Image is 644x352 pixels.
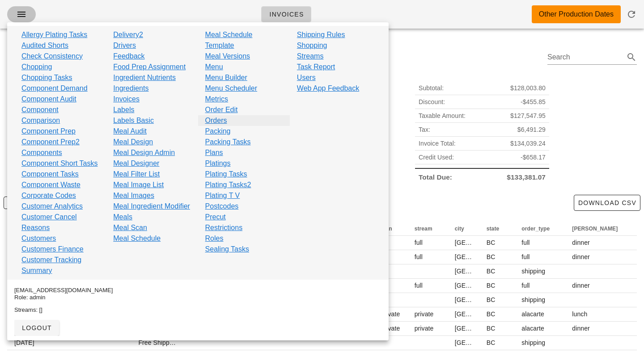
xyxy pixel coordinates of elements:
th: city: Not sorted. Activate to sort ascending. [448,222,479,236]
a: Menu Builder [205,72,247,83]
a: Labels [113,105,134,115]
a: Customers Finance [21,244,84,255]
a: Menu [205,62,223,72]
button: logout [14,320,59,336]
a: Food Prep Assignment [113,62,186,72]
a: Streams [297,51,324,62]
a: Meal Schedule [113,233,161,244]
a: Component Demand [21,83,88,94]
span: city [455,226,464,232]
a: Users [297,72,316,83]
a: Allergy Plating Tasks [21,29,87,40]
span: Taxable Amount: [419,111,466,121]
a: Feedback [113,51,144,62]
span: BC [487,253,496,260]
span: Total Due: [419,172,452,182]
span: shipping [521,268,545,275]
span: -$455.85 [521,97,546,107]
a: Ingredients [113,83,148,94]
div: Other Production Dates [539,9,614,20]
a: Meal Image List [113,180,164,190]
span: [GEOGRAPHIC_DATA] [455,339,521,346]
a: Meal Design Admin [113,147,175,158]
span: [GEOGRAPHIC_DATA] [455,253,521,260]
a: Precut [205,212,226,222]
th: plan: Not sorted. Activate to sort ascending. [374,222,407,236]
a: Plating T V [205,190,240,201]
button: Add Filter [4,197,61,209]
a: Component Audit [21,94,76,105]
span: private [381,325,400,332]
a: Postcodes [205,201,239,212]
span: Tax: [419,125,430,134]
a: Invoices [261,6,311,22]
a: Shipping Rules [297,29,345,40]
a: Customer Tracking Summary [21,255,99,276]
span: alacarte [521,325,544,332]
div: Streams: [] [14,306,381,314]
span: BC [487,282,496,289]
span: BC [487,339,496,346]
a: Meal Filter List [113,169,160,180]
span: BC [487,268,496,275]
span: BC [487,310,496,318]
a: Task Report [297,62,335,72]
a: Invoices [113,94,140,105]
span: private [381,310,400,318]
a: Component Tasks [21,169,79,180]
span: Invoice Total: [419,138,456,148]
a: Customers [21,233,56,244]
th: order_type: Not sorted. Activate to sort ascending. [514,222,565,236]
a: Check Consistency [21,51,83,62]
a: Web App Feedback [297,83,359,94]
a: Component Short Tasks [21,158,97,169]
span: logout [21,324,52,331]
button: Download CSV [574,195,640,211]
a: Chopping [21,62,52,72]
span: [GEOGRAPHIC_DATA] [455,282,521,289]
span: [GEOGRAPHIC_DATA] [455,310,521,318]
a: Drivers [113,40,136,51]
a: Menu Scheduler [205,83,258,94]
span: -$658.17 [521,152,546,162]
a: Customer Analytics [21,201,83,212]
a: Plating Tasks2 [205,180,251,190]
span: [DATE] [14,339,34,346]
span: full [415,253,423,260]
a: Meal Schedule Template [205,29,283,51]
span: $134,039.24 [510,138,546,148]
span: dinner [572,239,590,246]
span: Invoices [269,11,304,18]
span: Download CSV [578,199,636,206]
a: Component Comparison [21,105,99,126]
a: Meal Scan [113,222,147,233]
span: full [415,239,423,246]
span: state [487,226,500,232]
span: $128,003.80 [510,83,546,93]
span: stream [415,226,432,232]
a: Ingredient Nutrients [113,72,176,83]
a: Meal Designer [113,158,159,169]
span: private [415,325,434,332]
div: Role: admin [14,294,381,301]
span: shipping [521,296,545,303]
a: Chopping Tasks [21,72,72,83]
a: Corporate Codes [21,190,76,201]
span: dinner [572,253,590,260]
a: Metrics [205,94,229,105]
span: [GEOGRAPHIC_DATA] [455,325,521,332]
span: BC [487,296,496,303]
a: Restrictions [205,222,243,233]
th: state: Not sorted. Activate to sort ascending. [479,222,515,236]
a: Components [21,147,62,158]
a: Meals [113,212,132,222]
span: full [521,239,530,246]
span: [GEOGRAPHIC_DATA] [455,268,521,275]
a: Meal Versions [205,51,250,62]
span: [GEOGRAPHIC_DATA] [455,296,521,303]
span: $127,547.95 [510,111,546,121]
span: dinner [572,282,590,289]
a: Component Prep [21,126,76,137]
a: Orders [205,115,227,126]
a: Plating Tasks [205,169,247,180]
